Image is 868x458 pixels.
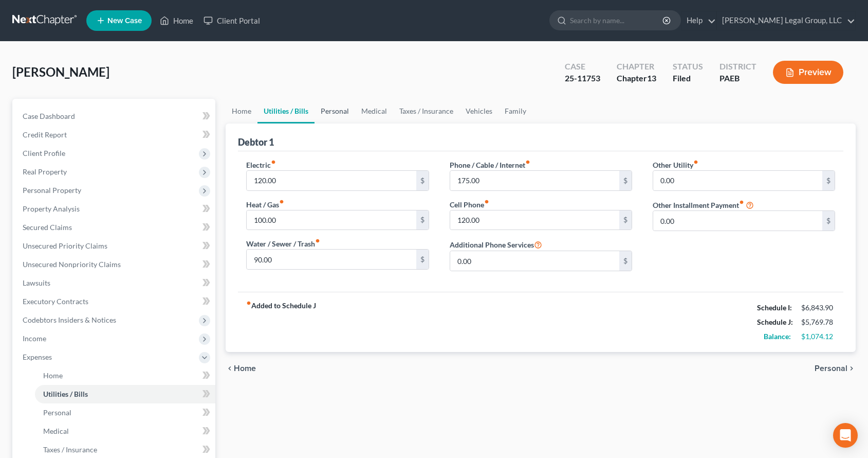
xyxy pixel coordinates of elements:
[822,211,835,231] div: $
[416,171,429,190] div: $
[23,223,72,232] span: Secured Claims
[43,445,97,454] span: Taxes / Insurance
[484,199,489,204] i: fiber_manual_record
[14,237,215,255] a: Unsecured Priority Claims
[416,210,429,230] div: $
[617,61,656,73] div: Chapter
[23,204,80,213] span: Property Analysis
[450,210,619,230] input: --
[238,136,274,148] div: Debtor 1
[14,274,215,292] a: Lawsuits
[757,303,792,312] strong: Schedule I:
[673,73,703,84] div: Filed
[570,11,664,30] input: Search by name...
[693,160,698,165] i: fiber_manual_record
[23,130,67,139] span: Credit Report
[226,364,234,373] i: chevron_left
[801,331,835,342] div: $1,074.12
[257,99,315,124] a: Utilities / Bills
[653,200,744,210] label: Other Installment Payment
[247,210,416,230] input: --
[43,390,88,398] span: Utilities / Bills
[450,238,542,251] label: Additional Phone Services
[815,364,847,373] span: Personal
[35,403,215,422] a: Personal
[653,211,822,231] input: --
[246,199,284,210] label: Heat / Gas
[35,385,215,403] a: Utilities / Bills
[226,99,257,124] a: Home
[653,160,698,170] label: Other Utility
[717,11,855,30] a: [PERSON_NAME] Legal Group, LLC
[617,73,656,84] div: Chapter
[764,332,791,341] strong: Balance:
[246,238,320,249] label: Water / Sewer / Trash
[247,171,416,190] input: --
[14,218,215,237] a: Secured Claims
[35,422,215,441] a: Medical
[757,318,793,326] strong: Schedule J:
[815,364,856,373] button: Personal chevron_right
[23,334,46,343] span: Income
[450,251,619,271] input: --
[23,278,50,287] span: Lawsuits
[246,301,251,306] i: fiber_manual_record
[719,73,756,84] div: PAEB
[43,371,63,380] span: Home
[847,364,856,373] i: chevron_right
[23,353,52,361] span: Expenses
[14,255,215,274] a: Unsecured Nonpriority Claims
[565,73,600,84] div: 25-11753
[315,238,320,243] i: fiber_manual_record
[619,210,632,230] div: $
[450,160,530,170] label: Phone / Cable / Internet
[23,112,75,120] span: Case Dashboard
[719,61,756,73] div: District
[107,17,142,25] span: New Case
[246,301,316,344] strong: Added to Schedule J
[619,251,632,271] div: $
[23,167,67,176] span: Real Property
[247,250,416,269] input: --
[619,171,632,190] div: $
[498,99,532,124] a: Family
[315,99,355,124] a: Personal
[35,366,215,385] a: Home
[801,317,835,327] div: $5,769.78
[23,241,107,250] span: Unsecured Priority Claims
[647,73,656,83] span: 13
[801,303,835,313] div: $6,843.90
[14,107,215,126] a: Case Dashboard
[14,292,215,311] a: Executory Contracts
[23,315,116,324] span: Codebtors Insiders & Notices
[355,99,393,124] a: Medical
[12,64,109,79] span: [PERSON_NAME]
[23,186,81,195] span: Personal Property
[226,364,256,373] button: chevron_left Home
[155,11,198,30] a: Home
[14,200,215,218] a: Property Analysis
[23,149,65,157] span: Client Profile
[234,364,256,373] span: Home
[673,61,703,73] div: Status
[246,160,276,170] label: Electric
[14,126,215,144] a: Credit Report
[773,61,843,84] button: Preview
[271,160,276,165] i: fiber_manual_record
[653,171,822,190] input: --
[833,423,858,448] div: Open Intercom Messenger
[525,160,530,165] i: fiber_manual_record
[23,260,121,269] span: Unsecured Nonpriority Claims
[416,250,429,269] div: $
[459,99,498,124] a: Vehicles
[43,427,69,435] span: Medical
[565,61,600,73] div: Case
[198,11,265,30] a: Client Portal
[23,297,88,306] span: Executory Contracts
[739,200,744,205] i: fiber_manual_record
[450,171,619,190] input: --
[43,408,71,417] span: Personal
[822,171,835,190] div: $
[450,199,489,210] label: Cell Phone
[393,99,459,124] a: Taxes / Insurance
